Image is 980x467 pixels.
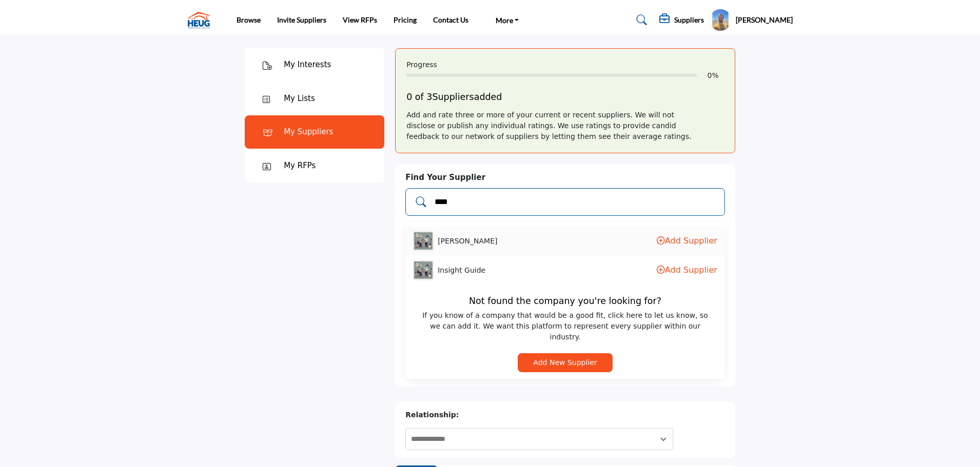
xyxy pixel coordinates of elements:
[188,12,215,29] img: site Logo
[708,71,712,79] span: 0
[438,265,485,276] span: Insight Guide
[406,59,724,70] div: Progress
[413,231,434,251] img: gideon-taylor-consulting logo
[433,15,468,24] a: Contact Us
[626,12,654,28] a: Search
[434,195,718,209] input: Add and rate your suppliers
[237,15,261,24] a: Browse
[712,71,718,79] span: %
[438,236,497,247] span: Gideon Taylor
[416,310,714,342] span: If you know of a company that would be a good fit, click here to let us know, so we can add it. W...
[406,110,724,142] div: Add and rate three or more of your current or recent suppliers. We will not disclose or publish a...
[709,9,732,31] button: Show hide supplier dropdown
[284,93,315,105] div: My Lists
[416,296,714,307] h5: Not found the company you're looking for?
[343,15,377,24] a: View RFPs
[277,15,326,24] a: Invite Suppliers
[518,353,612,372] button: Add New Supplier
[284,59,331,71] div: My Interests
[405,172,485,184] label: Find Your Supplier
[657,236,717,246] a: Add Supplier
[413,260,434,280] img: insight-guide logo
[406,92,724,103] h5: 0 of 3 added
[736,15,793,25] h5: [PERSON_NAME]
[659,14,704,26] div: Suppliers
[674,15,704,25] h5: Suppliers
[284,160,316,172] div: My RFPs
[284,126,333,138] div: My Suppliers
[394,15,417,24] a: Pricing
[485,11,530,29] a: More
[657,265,717,275] a: Add Supplier
[432,92,474,102] span: Suppliers
[405,411,459,419] b: Relationship:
